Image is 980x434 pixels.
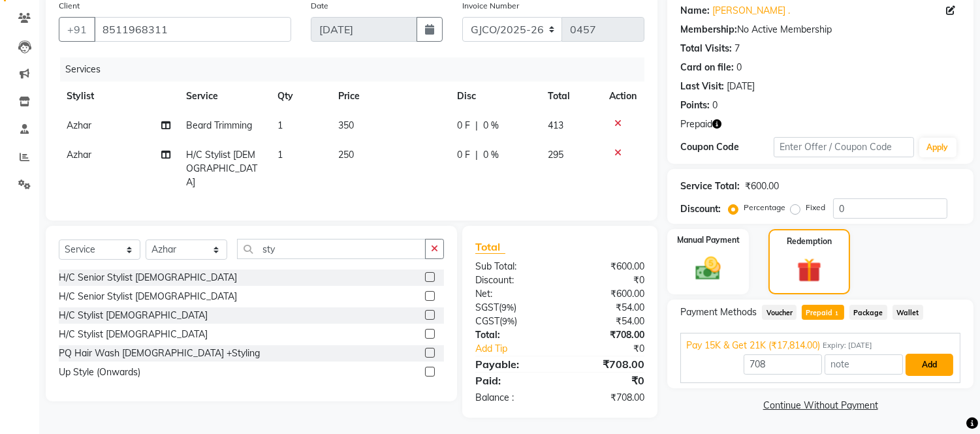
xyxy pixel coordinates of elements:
[501,302,514,313] span: 9%
[825,354,903,375] input: note
[680,4,710,18] div: Name:
[67,119,91,131] span: Azhar
[330,82,449,111] th: Price
[736,61,742,74] div: 0
[680,99,710,112] div: Points:
[680,179,740,193] div: Service Total:
[338,119,354,131] span: 350
[560,391,655,405] div: ₹708.00
[466,342,576,356] a: Add Tip
[466,273,560,287] div: Discount:
[59,309,208,322] div: H/C Stylist [DEMOGRAPHIC_DATA]
[475,148,478,162] span: |
[338,149,354,161] span: 250
[548,149,563,161] span: 295
[680,23,737,37] div: Membership:
[277,119,283,131] span: 1
[677,234,740,246] label: Manual Payment
[680,61,734,74] div: Card on file:
[680,117,712,131] span: Prepaid
[735,42,740,55] div: 7
[466,287,560,301] div: Net:
[466,328,560,342] div: Total:
[483,119,499,132] span: 0 %
[466,315,560,328] div: ( )
[906,354,953,376] button: Add
[59,82,178,111] th: Stylist
[680,42,732,55] div: Total Visits:
[560,315,655,328] div: ₹54.00
[502,316,514,326] span: 9%
[823,340,872,351] span: Expiry: [DATE]
[833,310,840,318] span: 1
[680,305,757,319] span: Payment Methods
[457,148,470,162] span: 0 F
[919,138,956,157] button: Apply
[59,365,140,379] div: Up Style (Onwards)
[680,23,960,37] div: No Active Membership
[67,149,91,161] span: Azhar
[449,82,540,111] th: Disc
[466,260,560,273] div: Sub Total:
[466,356,560,372] div: Payable:
[466,301,560,315] div: ( )
[787,236,832,247] label: Redemption
[59,290,237,303] div: H/C Senior Stylist [DEMOGRAPHIC_DATA]
[475,302,499,313] span: SGST
[186,119,252,131] span: Beard Trimming
[466,373,560,388] div: Paid:
[59,347,260,360] div: PQ Hair Wash [DEMOGRAPHIC_DATA] +Styling
[560,373,655,388] div: ₹0
[712,4,790,18] a: [PERSON_NAME] .
[560,328,655,342] div: ₹708.00
[466,391,560,405] div: Balance :
[475,315,499,327] span: CGST
[680,140,774,154] div: Coupon Code
[576,342,655,356] div: ₹0
[789,255,829,285] img: _gift.svg
[745,179,779,193] div: ₹600.00
[457,119,470,132] span: 0 F
[806,202,825,213] label: Fixed
[727,80,755,93] div: [DATE]
[670,399,971,412] a: Continue Without Payment
[680,80,724,93] div: Last Visit:
[893,305,923,320] span: Wallet
[744,202,785,213] label: Percentage
[59,17,95,42] button: +91
[762,305,797,320] span: Voucher
[186,149,257,188] span: H/C Stylist [DEMOGRAPHIC_DATA]
[849,305,887,320] span: Package
[560,301,655,315] div: ₹54.00
[483,148,499,162] span: 0 %
[680,202,721,216] div: Discount:
[270,82,330,111] th: Qty
[548,119,563,131] span: 413
[277,149,283,161] span: 1
[774,137,913,157] input: Enter Offer / Coupon Code
[712,99,718,112] div: 0
[60,57,654,82] div: Services
[178,82,270,111] th: Service
[688,254,729,283] img: _cash.svg
[560,356,655,372] div: ₹708.00
[601,82,644,111] th: Action
[59,328,208,341] div: H/C Stylist [DEMOGRAPHIC_DATA]
[744,354,822,375] input: Amount
[560,273,655,287] div: ₹0
[59,271,237,285] div: H/C Senior Stylist [DEMOGRAPHIC_DATA]
[94,17,291,42] input: Search by Name/Mobile/Email/Code
[237,239,426,259] input: Search or Scan
[560,287,655,301] div: ₹600.00
[540,82,602,111] th: Total
[802,305,844,320] span: Prepaid
[686,339,820,352] span: Pay 15K & Get 21K (₹17,814.00)
[475,119,478,132] span: |
[560,260,655,273] div: ₹600.00
[475,240,505,254] span: Total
